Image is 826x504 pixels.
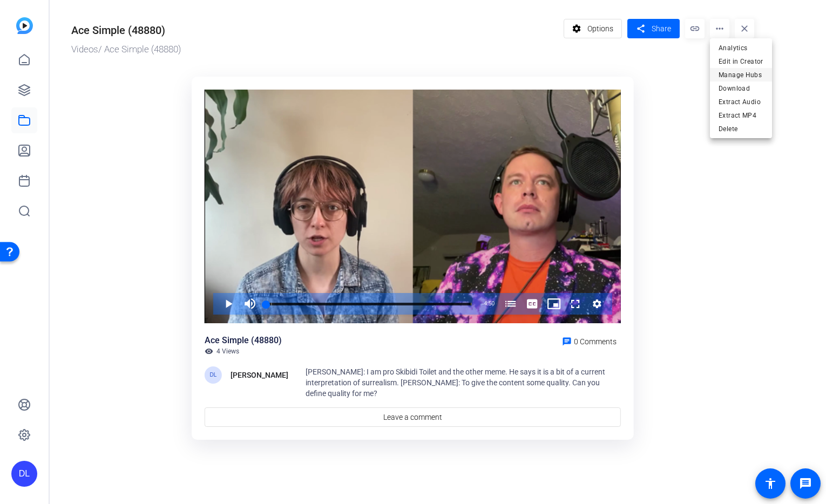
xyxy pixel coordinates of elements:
span: Extract MP4 [719,109,763,122]
span: Delete [719,122,763,135]
span: Manage Hubs [719,69,763,81]
span: Analytics [719,42,763,55]
span: Edit in Creator [719,55,763,68]
span: Download [719,82,763,95]
span: Extract Audio [719,96,763,108]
